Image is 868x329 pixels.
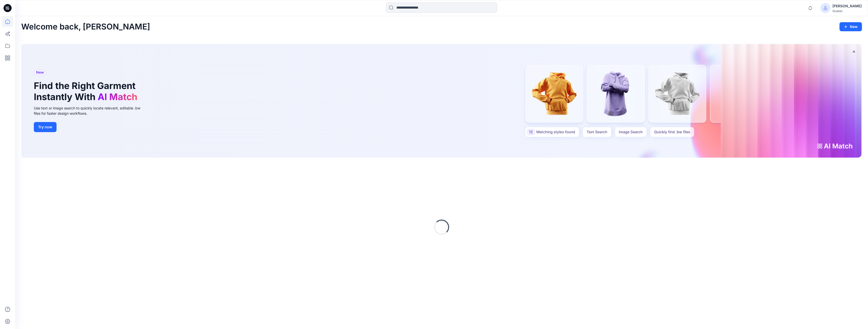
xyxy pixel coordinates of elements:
[21,22,150,32] h2: Welcome back, [PERSON_NAME]
[839,22,862,31] button: New
[832,9,862,13] div: Guston
[34,122,57,132] button: Try now
[34,105,147,116] div: Use text or image search to quickly locate relevant, editable .bw files for faster design workflows.
[34,80,140,102] h1: Find the Right Garment Instantly With
[98,91,137,102] span: AI Match
[36,69,44,75] span: New
[823,6,827,10] svg: avatar
[832,3,862,9] div: [PERSON_NAME]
